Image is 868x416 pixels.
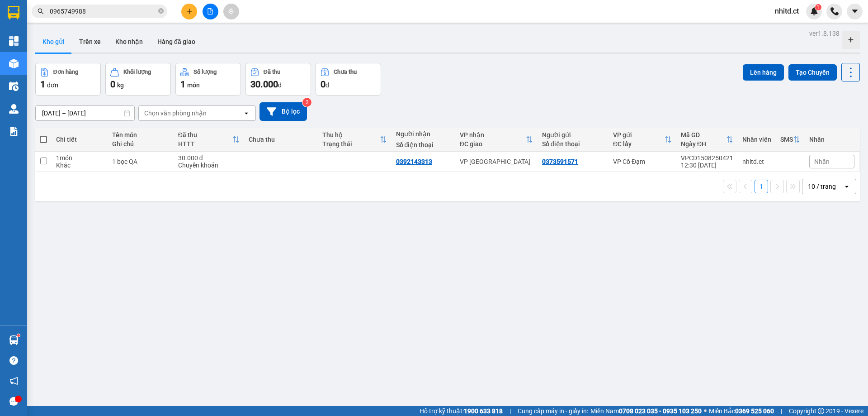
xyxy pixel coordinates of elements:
div: 1 món [56,154,103,162]
span: plus [186,8,193,14]
button: Chưa thu0đ [316,63,381,96]
span: file-add [207,8,213,14]
span: nhitd.ct [768,5,806,17]
div: VPCD1508250421 [681,154,733,162]
div: ĐC giao [460,140,526,148]
button: Kho gửi [35,31,72,53]
span: 1 [816,4,820,10]
div: VP nhận [460,131,526,139]
img: solution-icon [9,127,19,136]
button: Hàng đã giao [150,31,203,53]
sup: 1 [17,334,20,337]
div: 10 / trang [808,182,836,191]
span: Miền Nam [590,406,702,416]
span: aim [228,8,234,14]
div: nhitd.ct [742,158,771,165]
div: Mã GD [681,131,726,139]
span: đơn [47,81,58,89]
th: Toggle SortBy [455,128,538,152]
strong: 0708 023 035 - 0935 103 250 [619,407,702,415]
th: Toggle SortBy [676,128,738,152]
svg: open [243,110,250,117]
div: Đã thu [264,69,280,75]
img: phone-icon [830,7,839,15]
input: Select a date range. [36,106,134,120]
span: ⚪️ [704,409,707,413]
div: Đơn hàng [53,69,78,75]
button: Trên xe [72,31,108,53]
span: | [509,406,511,416]
div: VP [GEOGRAPHIC_DATA] [460,158,533,165]
button: file-add [203,4,218,19]
span: caret-down [851,7,859,15]
div: Chuyển khoản [178,162,240,169]
div: Số điện thoại [542,140,604,148]
div: Chưa thu [249,136,313,143]
sup: 1 [815,4,821,10]
span: 1 [40,79,45,90]
button: 1 [755,180,768,193]
img: logo-vxr [8,6,19,19]
span: kg [117,81,124,89]
div: Trạng thái [322,140,380,148]
div: Ghi chú [112,140,169,148]
div: Khác [56,162,103,169]
div: Số lượng [193,69,217,75]
span: notification [9,377,18,385]
button: Tạo Chuyến [788,64,837,81]
sup: 2 [302,98,311,107]
span: 30.000 [250,79,278,90]
img: warehouse-icon [9,59,19,68]
button: Kho nhận [108,31,150,53]
th: Toggle SortBy [318,128,392,152]
div: Người nhận [396,130,451,138]
div: VP Cổ Đạm [613,158,672,165]
div: 1 bọc QA [112,158,169,165]
div: Chọn văn phòng nhận [144,109,207,118]
span: Nhãn [814,158,830,165]
div: VP gửi [613,131,665,139]
button: Số lượng1món [175,63,241,96]
div: Số điện thoại [396,141,451,148]
th: Toggle SortBy [776,128,805,152]
button: Khối lượng0kg [105,63,171,96]
span: đ [325,81,329,89]
span: search [38,8,44,14]
span: | [781,406,782,416]
button: caret-down [847,4,863,19]
th: Toggle SortBy [174,128,245,152]
span: Hỗ trợ kỹ thuật: [420,406,503,416]
div: 0392143313 [396,158,432,165]
div: Người gửi [542,131,604,139]
div: Tạo kho hàng mới [842,31,860,49]
span: 0 [110,79,115,90]
span: 0 [321,79,325,90]
button: plus [181,4,197,19]
div: Đã thu [178,131,233,139]
img: icon-new-feature [810,7,818,15]
button: Đơn hàng1đơn [35,63,101,96]
img: dashboard-icon [9,36,19,46]
div: HTTT [178,140,233,148]
span: đ [278,81,282,89]
span: món [187,81,200,89]
div: Ngày ĐH [681,140,726,148]
span: Cung cấp máy in - giấy in: [518,406,588,416]
div: ĐC lấy [613,140,665,148]
div: Chi tiết [56,136,103,143]
button: Bộ lọc [259,102,307,121]
button: Lên hàng [743,64,784,81]
strong: 1900 633 818 [464,407,503,415]
div: SMS [780,136,793,143]
svg: open [843,183,850,190]
button: Đã thu30.000đ [245,63,311,96]
span: 1 [180,79,185,90]
div: Nhãn [809,136,854,143]
img: warehouse-icon [9,104,19,114]
strong: 0369 525 060 [735,407,774,415]
input: Tìm tên, số ĐT hoặc mã đơn [50,6,156,16]
div: 0373591571 [542,158,578,165]
div: Khối lượng [123,69,151,75]
button: aim [223,4,239,19]
div: Chưa thu [334,69,357,75]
